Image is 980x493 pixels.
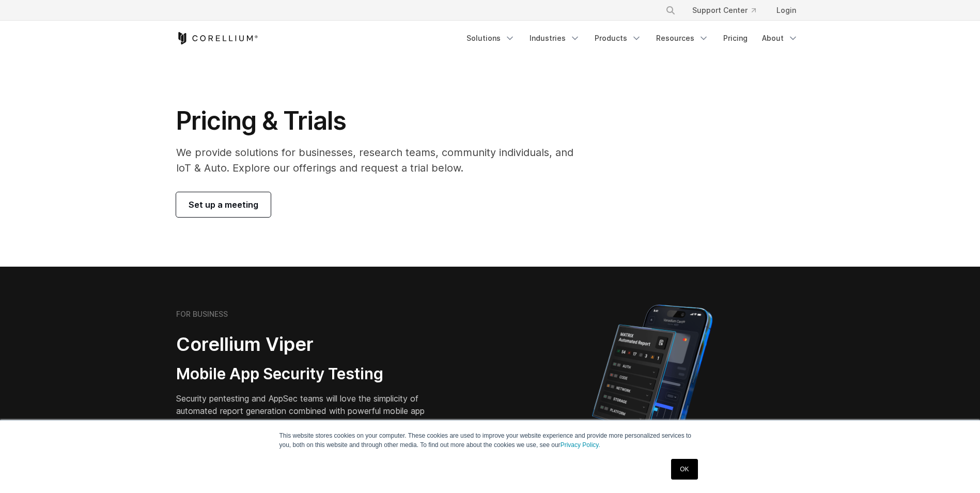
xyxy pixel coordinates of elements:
a: Solutions [460,29,521,48]
p: This website stores cookies on your computer. These cookies are used to improve your website expe... [279,431,701,450]
h2: Corellium Viper [176,333,441,356]
img: Corellium MATRIX automated report on iPhone showing app vulnerability test results across securit... [574,300,730,481]
a: Support Center [684,1,764,20]
h6: FOR BUSINESS [176,310,228,319]
span: Set up a meeting [189,198,258,211]
a: Pricing [717,29,754,48]
div: Navigation Menu [460,29,804,48]
h3: Mobile App Security Testing [176,364,441,384]
a: Set up a meeting [176,192,271,217]
a: Corellium Home [176,32,258,44]
a: Resources [650,29,715,48]
a: About [756,29,804,48]
h1: Pricing & Trials [176,105,588,136]
p: We provide solutions for businesses, research teams, community individuals, and IoT & Auto. Explo... [176,145,588,176]
a: Login [768,1,804,20]
a: Products [588,29,648,48]
a: Privacy Policy. [561,441,600,449]
div: Navigation Menu [653,1,804,20]
p: Security pentesting and AppSec teams will love the simplicity of automated report generation comb... [176,392,441,429]
button: Search [661,1,680,20]
a: Industries [523,29,586,48]
a: OK [671,459,697,480]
